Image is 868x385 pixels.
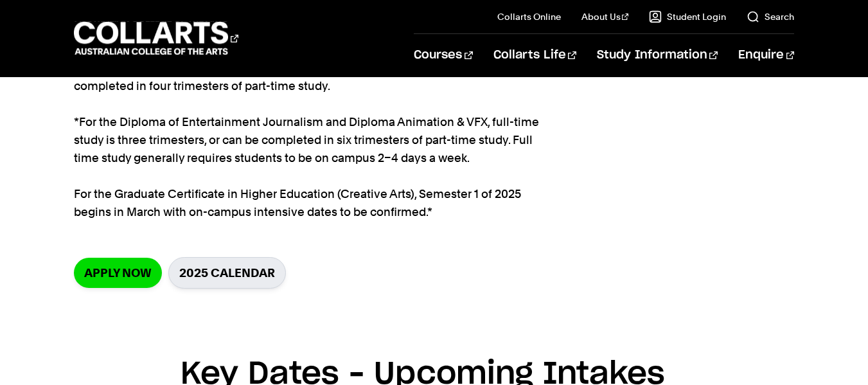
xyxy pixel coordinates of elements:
a: Study Information [597,34,718,76]
a: 2025 Calendar [168,257,286,289]
a: Apply now [74,258,162,288]
div: Go to homepage [74,20,238,57]
a: About Us [581,10,629,23]
a: Search [747,10,794,23]
a: Enquire [738,34,794,76]
a: Courses [414,34,472,76]
a: Collarts Online [497,10,561,23]
a: Collarts Life [493,34,576,76]
a: Student Login [649,10,726,23]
